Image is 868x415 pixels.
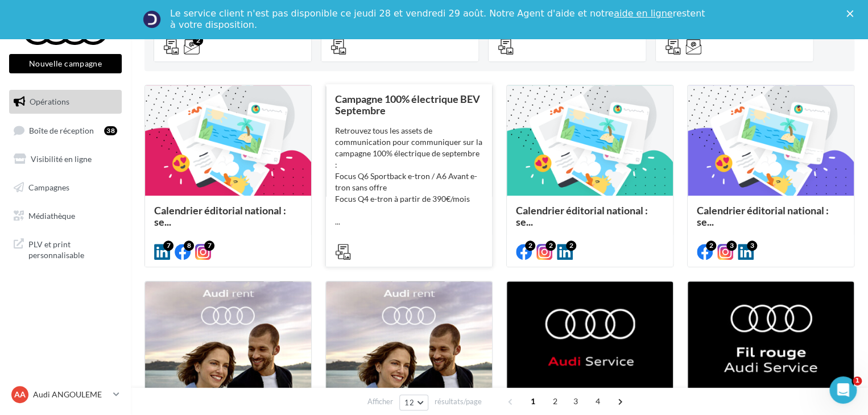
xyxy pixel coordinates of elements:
a: AA Audi ANGOULEME [9,384,122,405]
img: Profile image for Service-Client [143,10,161,28]
span: 3 [567,392,585,410]
span: Calendrier éditorial national : se... [516,204,648,228]
span: Boîte de réception [29,125,94,135]
div: 8 [184,240,194,251]
div: 2 [706,240,716,251]
span: 12 [404,398,414,407]
span: AA [14,389,26,400]
div: Fermer [846,10,858,17]
div: 3 [726,240,737,251]
div: 7 [163,240,173,251]
a: Médiathèque [7,204,124,228]
span: Afficher [367,396,393,407]
a: Visibilité en ligne [7,147,124,171]
span: 2 [546,392,564,410]
iframe: Intercom live chat [829,376,857,404]
div: Le service client n'est pas disponible ce jeudi 28 et vendredi 29 août. Notre Agent d'aide et not... [170,8,707,31]
a: Campagnes [7,176,124,200]
a: Boîte de réception38 [7,118,124,143]
div: 2 [525,240,535,251]
span: Opérations [30,97,69,106]
span: 4 [589,392,607,410]
p: Audi ANGOULEME [33,389,109,400]
a: Opérations [7,90,124,114]
span: Calendrier éditorial national : se... [154,204,286,228]
div: Retrouvez tous les assets de communication pour communiquer sur la campagne 100% électrique de se... [335,125,483,227]
div: 38 [104,126,117,135]
div: 3 [747,240,757,251]
span: Médiathèque [28,210,75,220]
span: PLV et print personnalisable [28,236,117,261]
span: résultats/page [435,396,482,407]
span: Visibilité en ligne [31,154,92,164]
div: 2 [193,35,203,45]
span: Calendrier éditorial national : se... [697,204,829,228]
span: Campagnes [28,182,69,192]
span: 1 [524,392,542,410]
a: PLV et print personnalisable [7,232,124,265]
a: aide en ligne [614,8,672,19]
span: 1 [853,376,862,385]
span: Campagne 100% électrique BEV Septembre [335,93,480,117]
button: 12 [399,395,428,410]
div: 2 [545,240,556,251]
div: 2 [566,240,576,251]
div: 7 [204,240,214,251]
button: Nouvelle campagne [9,54,122,73]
